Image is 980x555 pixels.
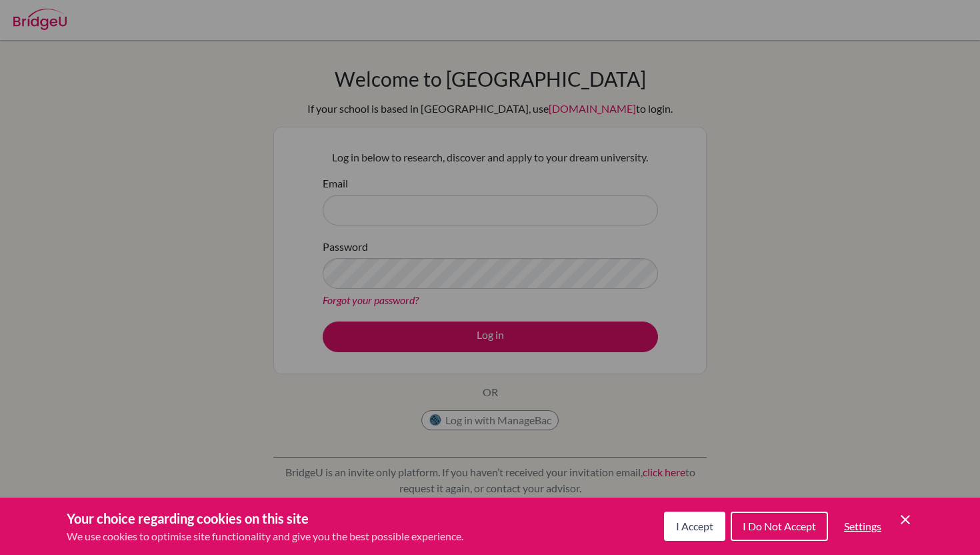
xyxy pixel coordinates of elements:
button: I Do Not Accept [731,512,828,541]
button: I Accept [664,512,725,541]
span: I Do Not Accept [743,520,816,532]
h3: Your choice regarding cookies on this site [67,508,463,528]
span: I Accept [676,520,713,532]
button: Save and close [897,512,913,528]
button: Settings [833,513,892,540]
span: Settings [844,520,881,532]
p: We use cookies to optimise site functionality and give you the best possible experience. [67,528,463,544]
